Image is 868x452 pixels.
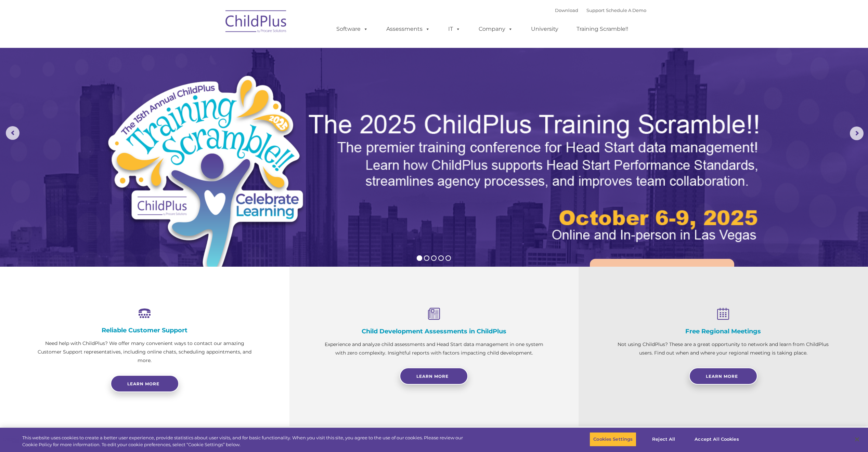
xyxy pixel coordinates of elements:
[590,259,734,297] a: Learn More
[127,381,159,386] span: Learn more
[34,339,255,365] p: Need help with ChildPlus? We offer many convenient ways to contact our amazing Customer Support r...
[441,22,467,36] a: IT
[555,8,646,13] font: |
[590,432,636,447] button: Cookies Settings
[706,374,738,379] span: Learn More
[691,432,742,447] button: Accept All Cookies
[34,327,255,334] h4: Reliable Customer Support
[586,8,605,13] a: Support
[524,22,565,36] a: University
[400,368,468,385] a: Learn More
[329,22,375,36] a: Software
[642,432,685,447] button: Reject All
[570,22,635,36] a: Training Scramble!!
[850,432,865,447] button: Close
[324,328,545,335] h4: Child Development Assessments in ChildPlus
[416,374,449,379] span: Learn More
[472,22,520,36] a: Company
[111,375,179,392] a: Learn more
[613,328,834,335] h4: Free Regional Meetings
[606,8,646,13] a: Schedule A Demo
[22,435,477,448] div: This website uses cookies to create a better user experience, provide statistics about user visit...
[555,8,578,13] a: Download
[95,45,116,50] span: Last name
[613,340,834,357] p: Not using ChildPlus? These are a great opportunity to network and learn from ChildPlus users. Fin...
[324,340,545,357] p: Experience and analyze child assessments and Head Start data management in one system with zero c...
[379,22,437,36] a: Assessments
[95,73,124,78] span: Phone number
[689,368,757,385] a: Learn More
[222,5,290,40] img: ChildPlus by Procare Solutions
